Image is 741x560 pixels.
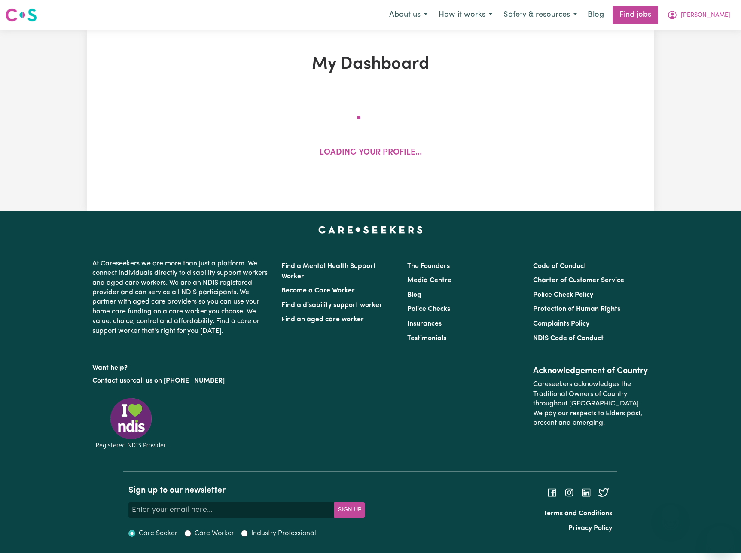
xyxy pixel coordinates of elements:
[662,505,679,522] iframe: Close message
[251,528,316,539] label: Industry Professional
[320,147,422,159] p: Loading your profile...
[281,287,355,294] a: Become a Care Worker
[533,292,593,298] a: Police Check Policy
[564,489,574,496] a: Follow Careseekers on Instagram
[582,6,609,24] a: Blog
[407,277,451,284] a: Media Centre
[92,360,271,373] p: Want help?
[533,306,620,313] a: Protection of Human Rights
[133,377,225,384] a: call us on [PHONE_NUMBER]
[433,6,498,24] button: How it works
[128,485,365,496] h2: Sign up to our newsletter
[533,263,586,270] a: Code of Conduct
[128,502,335,518] input: Enter your email here...
[139,528,177,539] label: Care Seeker
[613,6,658,24] a: Find jobs
[407,263,450,270] a: The Founders
[407,292,421,298] a: Blog
[407,306,450,313] a: Police Checks
[598,489,609,496] a: Follow Careseekers on Twitter
[5,5,37,25] a: Careseekers logo
[318,226,423,233] a: Careseekers home page
[533,376,649,431] p: Careseekers acknowledges the Traditional Owners of Country throughout [GEOGRAPHIC_DATA]. We pay o...
[187,54,555,75] h1: My Dashboard
[498,6,582,24] button: Safety & resources
[681,11,730,20] span: [PERSON_NAME]
[543,510,612,517] a: Terms and Conditions
[384,6,433,24] button: About us
[662,6,736,24] button: My Account
[568,525,612,532] a: Privacy Policy
[92,377,126,384] a: Contact us
[281,316,364,323] a: Find an aged care worker
[533,277,624,284] a: Charter of Customer Service
[92,256,271,339] p: At Careseekers we are more than just a platform. We connect individuals directly to disability su...
[581,489,592,496] a: Follow Careseekers on LinkedIn
[195,528,234,539] label: Care Worker
[92,396,170,450] img: Registered NDIS provider
[407,320,442,327] a: Insurances
[547,489,557,496] a: Follow Careseekers on Facebook
[5,7,37,23] img: Careseekers logo
[92,373,271,389] p: or
[533,335,604,342] a: NDIS Code of Conduct
[533,366,649,376] h2: Acknowledgement of Country
[407,335,446,342] a: Testimonials
[707,526,734,553] iframe: Button to launch messaging window
[334,502,365,518] button: Subscribe
[533,320,589,327] a: Complaints Policy
[281,302,382,309] a: Find a disability support worker
[281,263,376,280] a: Find a Mental Health Support Worker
